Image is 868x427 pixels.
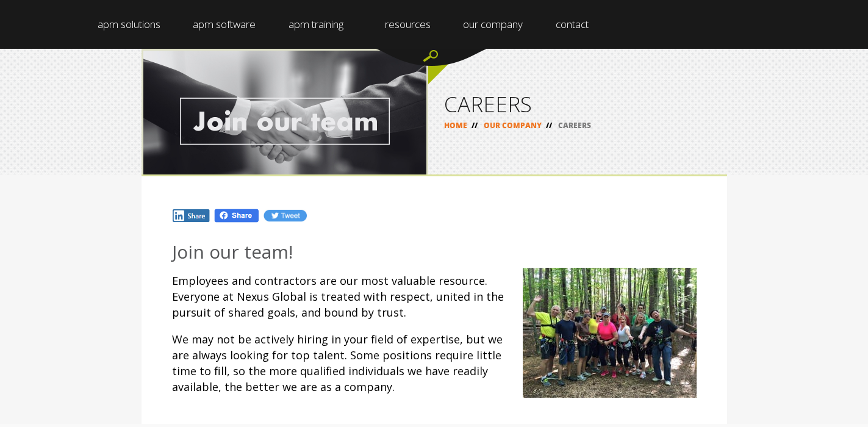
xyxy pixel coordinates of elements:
p: We may not be actively hiring in your field of expertise, but we are always looking for top talen... [172,331,697,395]
img: Tw.jpg [263,209,307,223]
p: Employees and contractors are our most valuable resource. Everyone at Nexus Global is treated wit... [172,273,697,320]
img: zip_line [523,268,697,398]
img: Fb.png [213,208,260,223]
a: HOME [444,120,467,131]
img: In.jpg [172,209,211,223]
span: Join our team! [172,239,293,264]
span: // [467,120,482,131]
a: OUR COMPANY [484,120,542,131]
span: // [542,120,556,131]
h1: CAREERS [444,93,711,115]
